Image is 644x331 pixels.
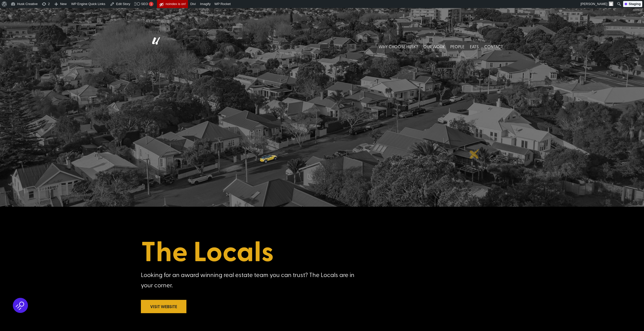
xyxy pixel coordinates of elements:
[623,1,642,7] div: Staging
[141,300,186,313] a: Visit Website
[423,35,445,58] a: OUR WORK
[149,2,153,6] div: 1
[141,234,503,269] h1: The Locals
[450,35,464,58] a: PEOPLE
[580,2,607,6] span: [PERSON_NAME]
[470,35,479,58] a: EATS
[141,35,169,58] img: Husk logo
[484,35,503,58] a: CONTACT
[141,269,367,290] div: Looking for an award winning real estate team you can trust? The Locals are in your corner.
[379,35,418,58] a: WHY CHOOSE HUSK?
